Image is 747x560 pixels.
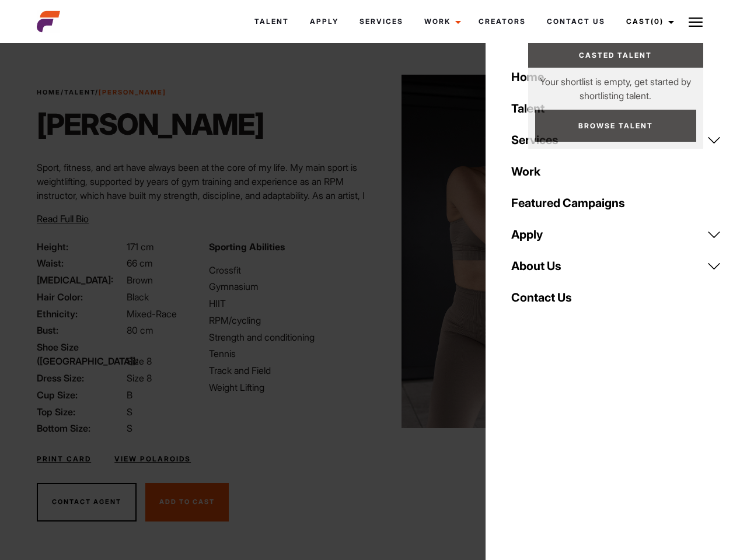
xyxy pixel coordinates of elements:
[37,388,124,402] span: Cup Size:
[37,88,61,96] a: Home
[37,160,366,230] p: Sport, fitness, and art have always been at the core of my life. My main sport is weightlifting, ...
[127,241,154,253] span: 171 cm
[99,88,166,96] strong: [PERSON_NAME]
[64,88,95,96] a: Talent
[127,372,152,384] span: Size 8
[127,389,132,401] span: B
[504,282,728,313] a: Contact Us
[468,6,536,37] a: Creators
[37,87,166,97] span: / /
[414,6,468,37] a: Work
[127,422,132,434] span: S
[651,17,664,26] span: (0)
[299,6,349,37] a: Apply
[127,406,132,418] span: S
[689,15,703,29] img: Burger icon
[504,124,728,156] a: Services
[209,279,366,293] li: Gymnasium
[209,296,366,310] li: HIIT
[37,212,89,226] button: Read Full Bio
[535,110,696,142] a: Browse Talent
[37,421,124,435] span: Bottom Size:
[37,213,89,225] span: Read Full Bio
[504,250,728,282] a: About Us
[209,313,366,327] li: RPM/cycling
[37,10,60,33] img: cropped-aefm-brand-fav-22-square.png
[127,308,177,320] span: Mixed-Race
[37,107,264,142] h1: [PERSON_NAME]
[504,219,728,250] a: Apply
[349,6,414,37] a: Services
[209,241,285,253] strong: Sporting Abilities
[504,93,728,124] a: Talent
[145,483,229,521] button: Add To Cast
[127,324,153,336] span: 80 cm
[504,187,728,219] a: Featured Campaigns
[37,273,124,287] span: [MEDICAL_DATA]:
[528,68,703,103] p: Your shortlist is empty, get started by shortlisting talent.
[37,290,124,304] span: Hair Color:
[244,6,299,37] a: Talent
[127,355,152,367] span: Size 8
[37,340,124,368] span: Shoe Size ([GEOGRAPHIC_DATA]):
[209,346,366,360] li: Tennis
[504,61,728,93] a: Home
[37,405,124,419] span: Top Size:
[37,371,124,385] span: Dress Size:
[37,240,124,254] span: Height:
[114,454,191,464] a: View Polaroids
[209,330,366,344] li: Strength and conditioning
[37,323,124,337] span: Bust:
[37,483,137,521] button: Contact Agent
[536,6,616,37] a: Contact Us
[616,6,681,37] a: Cast(0)
[504,156,728,187] a: Work
[37,256,124,270] span: Waist:
[127,291,149,303] span: Black
[127,257,153,269] span: 66 cm
[209,380,366,394] li: Weight Lifting
[127,274,153,286] span: Brown
[209,263,366,277] li: Crossfit
[159,498,215,506] span: Add To Cast
[209,363,366,377] li: Track and Field
[37,454,91,464] a: Print Card
[37,307,124,321] span: Ethnicity:
[528,43,703,68] a: Casted Talent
